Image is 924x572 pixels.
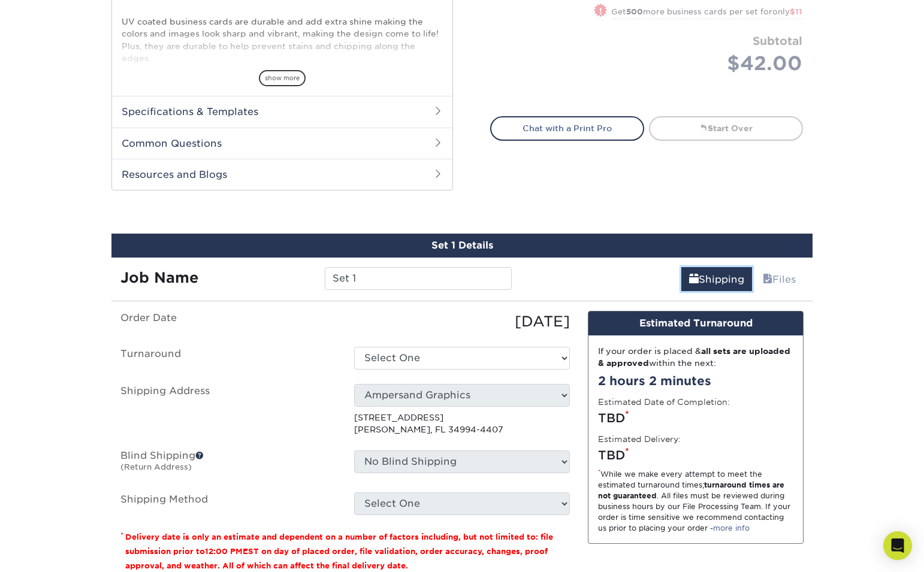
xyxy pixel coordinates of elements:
[598,446,793,464] div: TBD
[354,411,570,436] p: [STREET_ADDRESS] [PERSON_NAME], FL 34994-4407
[598,345,793,370] div: If your order is placed & within the next:
[598,372,793,390] div: 2 hours 2 minutes
[755,267,804,291] a: Files
[125,532,553,570] small: Delivery date is only an estimate and dependent on a number of factors including, but not limited...
[763,274,772,285] span: files
[112,96,452,127] h2: Specifications & Templates
[649,116,803,140] a: Start Over
[120,269,198,286] strong: Job Name
[111,347,345,370] label: Turnaround
[111,311,345,332] label: Order Date
[689,274,699,285] span: shipping
[598,409,793,427] div: TBD
[111,384,345,436] label: Shipping Address
[111,234,813,258] div: Set 1 Details
[598,433,681,445] label: Estimated Delivery:
[490,116,644,140] a: Chat with a Print Pro
[259,70,306,86] span: show more
[111,492,345,515] label: Shipping Method
[713,523,750,532] a: more info
[598,480,784,500] strong: turnaround times are not guaranteed
[588,311,803,335] div: Estimated Turnaround
[883,531,912,560] div: Open Intercom Messenger
[598,396,730,408] label: Estimated Date of Completion:
[120,462,192,471] small: (Return Address)
[112,128,452,159] h2: Common Questions
[111,450,345,478] label: Blind Shipping
[205,547,243,556] span: 12:00 PM
[325,267,511,290] input: Enter a job name
[681,267,752,291] a: Shipping
[112,159,452,190] h2: Resources and Blogs
[345,311,579,332] div: [DATE]
[598,469,793,534] div: While we make every attempt to meet the estimated turnaround times; . All files must be reviewed ...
